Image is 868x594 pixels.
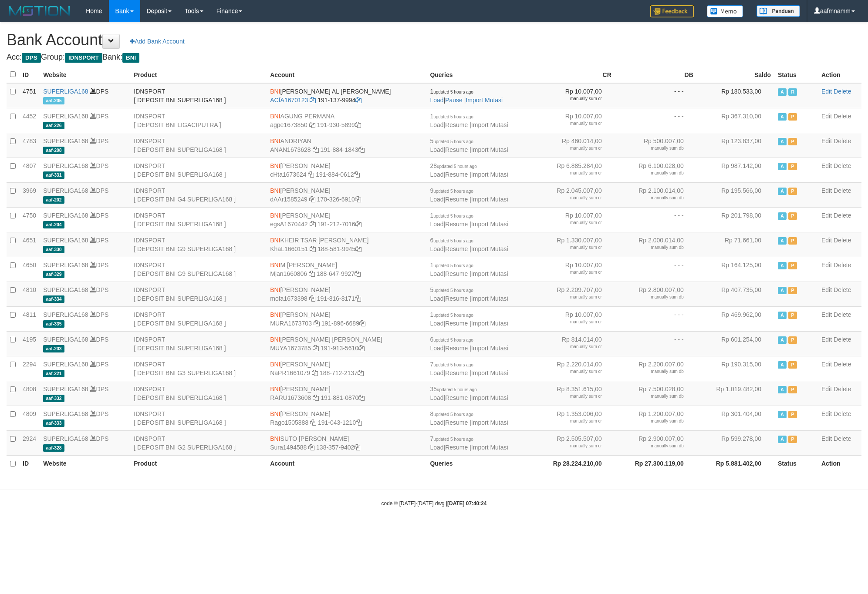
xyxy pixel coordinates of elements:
th: Saldo [697,66,774,83]
td: IDNSPORT [ DEPOSIT BNI SUPERLIGA168 ] [130,83,267,108]
img: panduan.png [757,5,800,17]
span: updated 5 hours ago [433,263,473,268]
a: SUPERLIGA168 [43,138,88,144]
span: Paused [788,212,797,220]
div: manually sum cr [537,121,602,127]
td: 4783 [19,133,40,158]
span: updated 5 hours ago [433,139,473,144]
div: manually sum cr [537,245,602,251]
td: IDNSPORT [ DEPOSIT BNI SUPERLIGA168 ] [130,158,267,182]
span: Active [778,262,787,269]
span: | | [430,237,508,252]
span: DPS [22,53,41,63]
a: Import Mutasi [471,444,508,451]
span: updated 5 hours ago [433,214,473,218]
div: manually sum cr [537,269,602,275]
span: BNI [270,262,280,268]
span: 28 [430,162,476,169]
td: [PERSON_NAME] 188-712-2137 [267,356,426,381]
a: Edit [821,435,832,442]
a: egsA1670442 [270,221,307,228]
td: [PERSON_NAME] [PERSON_NAME] 191-913-5610 [267,331,426,356]
td: Rp 180.533,00 [697,83,774,108]
span: aaf-208 [43,147,64,154]
div: manually sum cr [537,195,602,201]
a: Load [430,146,443,153]
span: 1 [430,262,473,268]
td: 4807 [19,158,40,182]
span: Running [788,88,797,96]
a: SUPERLIGA168 [43,286,88,293]
a: NaPR1661079 [270,369,310,376]
a: Delete [834,286,851,293]
span: 5 [430,138,473,144]
a: Delete [834,237,851,244]
a: Resume [445,270,468,277]
a: Pause [445,97,463,104]
a: Resume [445,320,468,327]
td: - - - [615,207,697,232]
a: Edit [821,138,832,144]
a: Edit [821,237,832,244]
a: Load [430,394,443,401]
span: aaf-334 [43,295,64,303]
th: ID [19,66,40,83]
span: Active [778,212,787,220]
td: 4650 [19,257,40,282]
a: Add Bank Account [124,34,190,49]
td: IDNSPORT [ DEPOSIT BNI SUPERLIGA168 ] [130,207,267,232]
span: BNI [270,311,280,318]
a: Delete [834,187,851,194]
a: SUPERLIGA168 [43,435,88,442]
a: Import Mutasi [471,295,508,302]
span: updated 5 hours ago [433,238,473,243]
div: manually sum cr [537,319,602,325]
span: BNI [270,113,280,120]
span: 1 [430,113,473,120]
td: Rp 10.007,00 [533,83,615,108]
span: BNI [270,336,280,343]
td: IDNSPORT [ DEPOSIT BNI SUPERLIGA168 ] [130,133,267,158]
span: aaf-335 [43,320,64,328]
a: SUPERLIGA168 [43,113,88,120]
a: Delete [834,311,851,318]
a: Import Mutasi [471,419,508,426]
span: Active [778,188,787,195]
a: Load [430,270,443,277]
a: Resume [445,444,468,451]
span: updated 5 hours ago [433,338,473,342]
img: MOTION_logo.png [7,4,73,17]
span: aaf-226 [43,122,64,129]
a: Load [430,419,443,426]
span: aaf-203 [43,345,64,352]
a: Resume [445,196,468,203]
span: BNI [270,286,280,293]
td: Rp 6.100.028,00 [615,158,697,182]
div: manually sum cr [537,145,602,151]
span: BNI [270,88,280,95]
a: Delete [834,410,851,417]
a: Import Mutasi [471,394,508,401]
span: Active [778,287,787,294]
span: 6 [430,237,473,244]
td: 3969 [19,182,40,207]
td: Rp 2.220.014,00 [533,356,615,381]
td: Rp 460.014,00 [533,133,615,158]
td: 4452 [19,108,40,133]
td: IDNSPORT [ DEPOSIT BNI SUPERLIGA168 ] [130,282,267,306]
td: IDNSPORT [ DEPOSIT BNI SUPERLIGA168 ] [130,331,267,356]
a: Load [430,221,443,228]
a: Delete [834,162,851,169]
a: Resume [445,394,468,401]
span: 1 [430,88,473,95]
div: manually sum cr [537,344,602,350]
td: 4195 [19,331,40,356]
td: DPS [40,282,130,306]
span: Active [778,88,787,96]
a: Resume [445,345,468,352]
a: Edit [821,262,832,268]
a: Load [430,196,443,203]
td: DPS [40,331,130,356]
td: Rp 164.125,00 [697,257,774,282]
span: 6 [430,336,473,343]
